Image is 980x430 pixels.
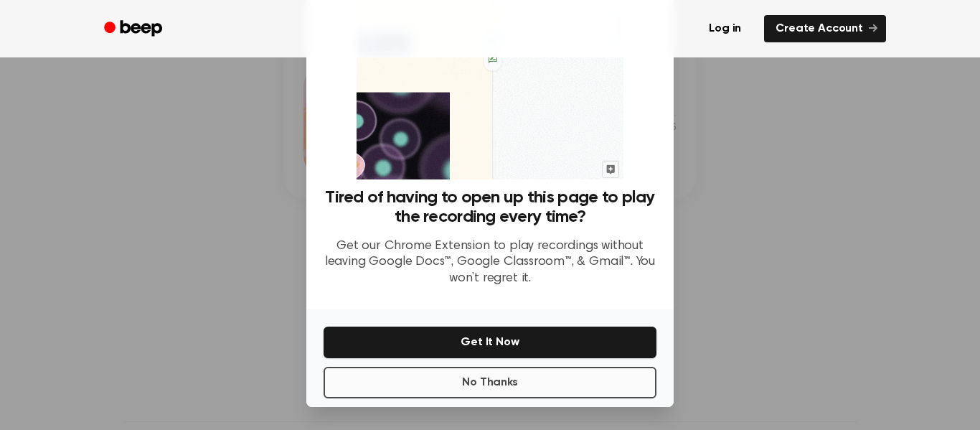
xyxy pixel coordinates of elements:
[324,327,656,358] button: Get It Now
[324,238,656,287] p: Get our Chrome Extension to play recordings without leaving Google Docs™, Google Classroom™, & Gm...
[324,188,656,227] h3: Tired of having to open up this page to play the recording every time?
[694,12,755,45] a: Log in
[94,15,175,43] a: Beep
[324,367,656,398] button: No Thanks
[764,15,886,42] a: Create Account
